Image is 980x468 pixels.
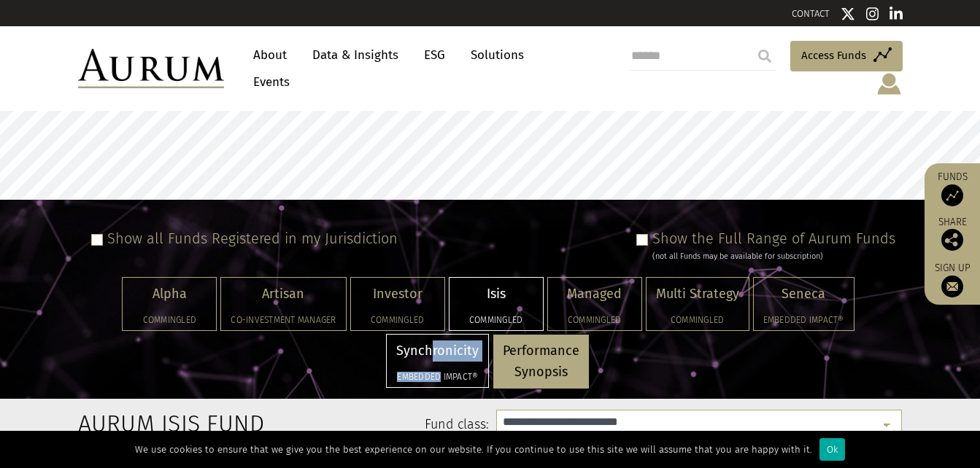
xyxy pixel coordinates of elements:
[932,171,973,206] a: Funds
[763,316,844,324] h5: Embedded Impact®
[132,284,207,305] p: Alpha
[750,42,779,71] input: Submit
[790,41,903,71] a: Access Funds
[78,49,224,88] img: Aurum
[656,284,739,305] p: Multi Strategy
[78,410,197,437] h2: Aurum Isis Fund
[557,284,632,305] p: Managed
[231,284,336,305] p: Artisan
[941,184,963,206] img: Access Funds
[503,340,579,383] p: Performance Synopsis
[107,230,398,247] label: Show all Funds Registered in my Jurisdiction
[360,316,435,324] h5: Commingled
[841,7,855,21] img: Twitter icon
[557,316,632,324] h5: Commingled
[656,316,739,324] h5: Commingled
[417,42,452,69] a: ESG
[801,47,866,64] span: Access Funds
[652,230,895,247] label: Show the Full Range of Aurum Funds
[246,42,294,69] a: About
[652,250,895,263] div: (not all Funds may be available for subscription)
[819,438,845,461] div: Ok
[890,7,903,21] img: Linkedin icon
[396,373,479,381] h5: Embedded Impact®
[941,229,963,251] img: Share this post
[932,262,973,297] a: Sign up
[305,42,406,69] a: Data & Insights
[876,71,903,96] img: account-icon.svg
[246,69,290,95] a: Events
[463,42,531,69] a: Solutions
[866,7,879,21] img: Instagram icon
[763,284,844,305] p: Seneca
[219,416,490,434] label: Fund class:
[132,316,207,324] h5: Commingled
[459,316,533,324] h5: Commingled
[459,284,533,305] p: Isis
[360,284,435,305] p: Investor
[941,276,963,297] img: Sign up to our newsletter
[792,8,830,19] a: CONTACT
[396,340,479,362] p: Synchronicity
[932,217,973,251] div: Share
[231,316,336,324] h5: Co-investment Manager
